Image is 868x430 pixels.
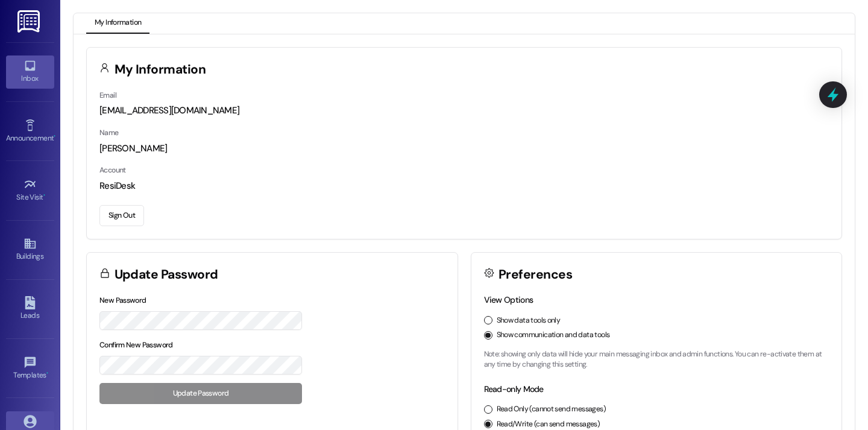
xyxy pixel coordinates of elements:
[484,384,544,394] label: Read-only Mode
[99,104,829,117] div: [EMAIL_ADDRESS][DOMAIN_NAME]
[54,132,55,141] span: •
[497,315,561,326] label: Show data tools only
[497,330,610,341] label: Show communication and data tools
[484,294,533,305] label: View Options
[6,292,54,325] a: Leads
[99,128,119,138] label: Name
[99,340,173,350] label: Confirm New Password
[115,268,218,281] h3: Update Password
[497,404,606,415] label: Read Only (cannot send messages)
[99,296,146,305] label: New Password
[99,180,829,192] div: ResiDesk
[99,205,144,226] button: Sign Out
[99,142,829,155] div: [PERSON_NAME]
[17,10,42,33] img: ResiDesk Logo
[497,419,600,430] label: Read/Write (can send messages)
[86,13,149,34] button: My Information
[6,352,54,385] a: Templates •
[99,90,116,100] label: Email
[115,63,206,76] h3: My Information
[46,369,48,378] span: •
[6,55,54,88] a: Inbox
[498,268,572,281] h3: Preferences
[484,349,829,370] p: Note: showing only data will hide your main messaging inbox and admin functions. You can re-activ...
[6,233,54,266] a: Buildings
[6,174,54,207] a: Site Visit •
[99,165,126,175] label: Account
[43,191,45,200] span: •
